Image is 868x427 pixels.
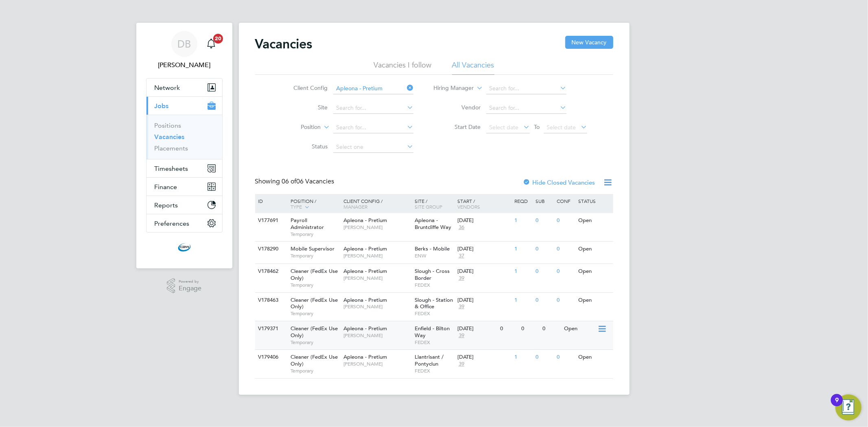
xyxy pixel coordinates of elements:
[155,102,169,110] span: Jobs
[835,400,839,411] div: 9
[415,203,442,210] span: Site Group
[291,217,324,231] span: Payroll Administrator
[555,293,576,308] div: 0
[343,332,411,339] span: [PERSON_NAME]
[146,241,223,254] a: Go to home page
[562,321,597,336] div: Open
[291,339,339,346] span: Temporary
[533,350,555,365] div: 0
[291,325,338,339] span: Cleaner (FedEx Use Only)
[343,203,367,210] span: Manager
[434,123,481,131] label: Start Date
[457,217,510,224] div: [DATE]
[274,123,321,131] label: Position
[533,242,555,257] div: 0
[291,296,338,310] span: Cleaner (FedEx Use Only)
[415,310,453,317] span: FEDEX
[415,353,444,367] span: Llantrisant / Pontyclun
[576,293,612,308] div: Open
[374,60,432,75] li: Vacancies I follow
[256,293,285,308] div: V178463
[835,394,861,420] button: Open Resource Center, 9 new notifications
[457,246,510,253] div: [DATE]
[146,78,222,96] button: Network
[179,285,201,292] span: Engage
[555,242,576,257] div: 0
[284,194,341,214] div: Position /
[457,253,466,259] span: 37
[333,122,413,133] input: Search for...
[341,194,413,213] div: Client Config /
[415,253,453,259] span: ENW
[178,241,191,254] img: cbwstaffingsolutions-logo-retina.png
[343,325,387,332] span: Apleona - Pretium
[146,31,223,70] a: DB[PERSON_NAME]
[255,177,336,186] div: Showing
[343,275,411,281] span: [PERSON_NAME]
[457,303,466,310] span: 39
[576,350,612,365] div: Open
[555,194,576,208] div: Conf
[486,102,566,114] input: Search for...
[576,213,612,228] div: Open
[415,268,450,281] span: Slough - Cross Border
[343,245,387,252] span: Apleona - Pretium
[155,183,177,191] span: Finance
[291,253,339,259] span: Temporary
[533,293,555,308] div: 0
[155,165,188,172] span: Timesheets
[343,217,387,224] span: Apleona - Pretium
[146,178,222,196] button: Finance
[533,213,555,228] div: 0
[547,124,576,131] span: Select date
[531,122,542,132] span: To
[455,194,512,213] div: Start /
[179,278,201,285] span: Powered by
[457,361,466,368] span: 39
[434,104,481,111] label: Vendor
[256,264,285,279] div: V178462
[291,353,338,367] span: Cleaner (FedEx Use Only)
[565,36,613,49] button: New Vacancy
[498,321,519,336] div: 0
[452,60,494,75] li: All Vacancies
[256,321,285,336] div: V179371
[167,278,201,294] a: Powered byEngage
[533,194,555,208] div: Sub
[415,339,453,346] span: FEDEX
[533,264,555,279] div: 0
[415,325,450,339] span: Enfield - Bilton Way
[281,104,328,111] label: Site
[457,268,510,275] div: [DATE]
[427,84,474,92] label: Hiring Manager
[555,264,576,279] div: 0
[291,268,338,281] span: Cleaner (FedEx Use Only)
[489,124,518,131] span: Select date
[291,203,302,210] span: Type
[415,217,451,231] span: Apleona - Bruntcliffe Way
[291,310,339,317] span: Temporary
[343,353,387,360] span: Apleona - Pretium
[256,194,285,208] div: ID
[146,214,222,232] button: Preferences
[415,245,450,252] span: Berks - Mobile
[457,275,466,282] span: 39
[256,350,285,365] div: V179406
[146,196,222,214] button: Reports
[155,122,181,129] a: Positions
[343,253,411,259] span: [PERSON_NAME]
[413,194,455,213] div: Site /
[555,213,576,228] div: 0
[576,194,612,208] div: Status
[457,224,466,231] span: 36
[512,293,533,308] div: 1
[343,296,387,303] span: Apleona - Pretium
[291,245,335,252] span: Mobile Supervisor
[512,213,533,228] div: 1
[457,297,510,304] div: [DATE]
[576,242,612,257] div: Open
[333,142,413,153] input: Select one
[541,321,562,336] div: 0
[333,102,413,114] input: Search for...
[146,115,222,159] div: Jobs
